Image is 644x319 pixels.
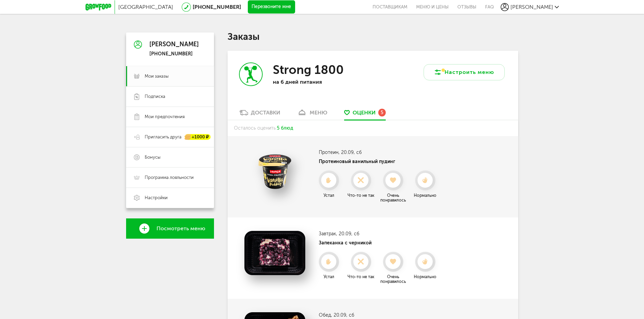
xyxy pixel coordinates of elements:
[273,62,344,77] h3: Strong 1800
[244,231,305,275] img: Запеканка с черникой
[145,134,182,140] span: Пригласить друга
[145,195,168,201] span: Настройки
[353,109,376,116] span: Оценки
[126,107,214,127] a: Мои предпочтения
[145,94,165,100] span: Подписка
[346,274,376,279] div: Что-то не так
[149,51,199,57] div: [PHONE_NUMBER]
[228,120,518,136] div: Осталось оценить:
[149,41,199,48] div: [PERSON_NAME]
[378,109,386,116] div: 5
[277,125,293,131] span: 5 блюд
[314,193,344,198] div: Устал
[244,150,305,194] img: Протеиновый ванильный пудинг
[378,193,408,203] div: Очень понравилось
[346,193,376,198] div: Что-то не так
[338,150,362,155] span: , 20.09, сб
[294,109,331,120] a: меню
[193,4,241,10] a: [PHONE_NUMBER]
[126,86,214,107] a: Подписка
[236,109,284,120] a: Доставки
[319,231,440,237] h3: Завтрак
[319,312,440,318] h3: Обед
[185,134,211,140] div: +1000 ₽
[228,32,518,41] h1: Заказы
[310,109,327,116] div: меню
[157,225,205,232] span: Посмотреть меню
[126,66,214,86] a: Мои заказы
[126,167,214,188] a: Программа лояльности
[319,150,440,155] h3: Протеин
[126,147,214,167] a: Бонусы
[510,4,553,10] span: [PERSON_NAME]
[378,274,408,284] div: Очень понравилось
[336,231,359,237] span: , 20.09, сб
[118,4,173,10] span: [GEOGRAPHIC_DATA]
[410,274,440,279] div: Нормально
[410,193,440,198] div: Нормально
[145,175,194,181] span: Программа лояльности
[145,154,161,160] span: Бонусы
[424,64,505,80] button: Настроить меню
[126,127,214,147] a: Пригласить друга +1000 ₽
[331,312,354,318] span: , 20.09, сб
[126,218,214,239] a: Посмотреть меню
[145,73,169,79] span: Мои заказы
[319,240,440,246] h4: Запеканка с черникой
[248,0,295,14] button: Перезвоните мне
[273,79,361,85] p: на 6 дней питания
[251,109,280,116] div: Доставки
[126,188,214,208] a: Настройки
[319,159,440,164] h4: Протеиновый ванильный пудинг
[145,114,185,120] span: Мои предпочтения
[341,109,389,120] a: Оценки 5
[314,274,344,279] div: Устал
